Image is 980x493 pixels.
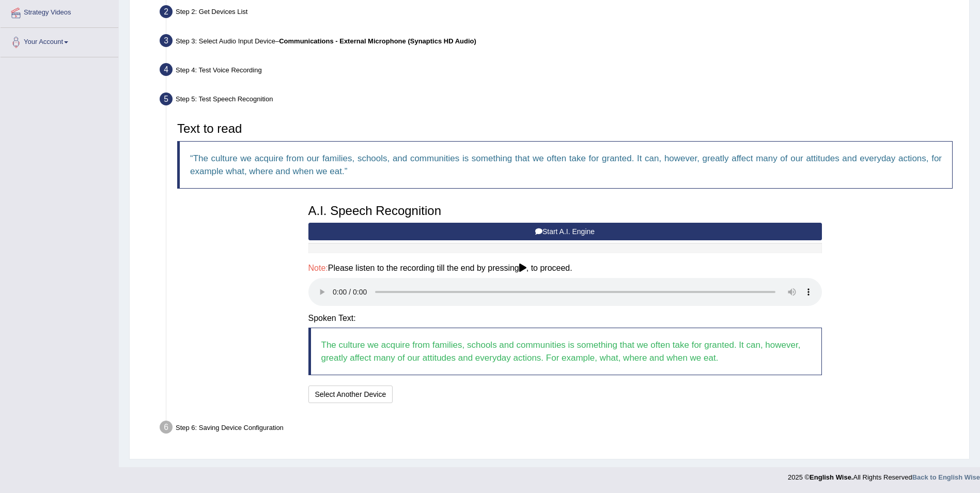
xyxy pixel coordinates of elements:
[912,473,980,481] a: Back to English Wise
[155,89,965,112] div: Step 5: Test Speech Recognition
[155,60,965,83] div: Step 4: Test Voice Recording
[155,418,965,440] div: Step 6: Saving Device Configuration
[275,37,476,45] span: –
[308,386,393,403] button: Select Another Device
[1,28,118,54] a: Your Account
[308,328,822,375] blockquote: The culture we acquire from families, schools and communities is something that we often take for...
[177,122,953,135] h3: Text to read
[308,314,822,323] h4: Spoken Text:
[155,31,965,54] div: Step 3: Select Audio Input Device
[279,37,476,45] b: Communications - External Microphone (Synaptics HD Audio)
[308,264,328,272] span: Note:
[308,264,822,273] h4: Please listen to the recording till the end by pressing , to proceed.
[810,473,853,481] strong: English Wise.
[788,467,980,482] div: 2025 © All Rights Reserved
[155,2,965,25] div: Step 2: Get Devices List
[308,223,822,240] button: Start A.I. Engine
[190,153,942,176] q: The culture we acquire from our families, schools, and communities is something that we often tak...
[308,204,822,218] h3: A.I. Speech Recognition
